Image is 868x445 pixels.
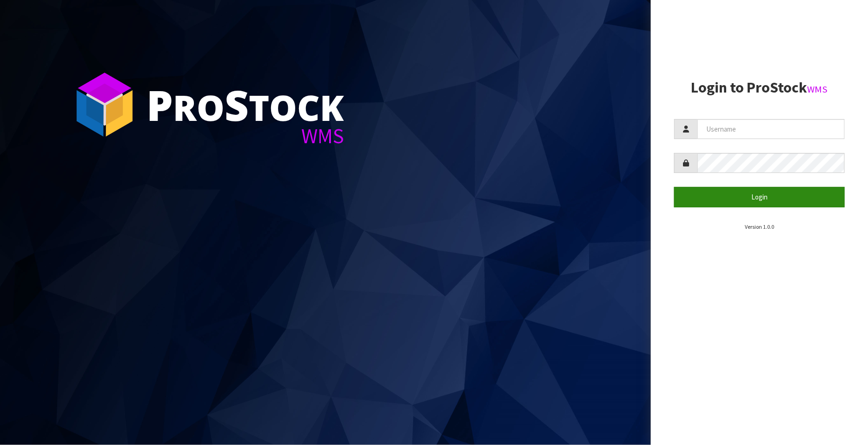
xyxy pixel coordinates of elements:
[146,76,173,133] span: P
[70,70,139,139] img: ProStock Cube
[146,126,344,146] div: WMS
[697,119,845,139] input: Username
[674,80,845,96] h2: Login to ProStock
[674,187,845,207] button: Login
[745,223,774,230] small: Version 1.0.0
[146,84,344,126] div: ro tock
[808,83,828,95] small: WMS
[225,76,249,133] span: S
